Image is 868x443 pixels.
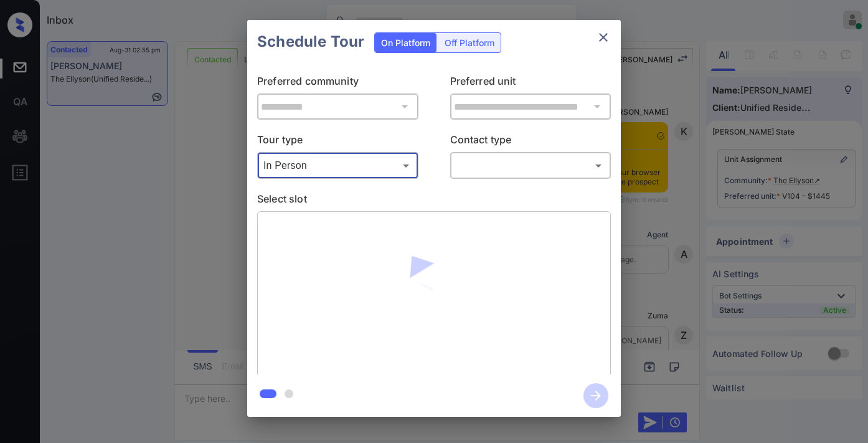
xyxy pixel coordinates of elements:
[438,33,501,52] div: Off Platform
[375,33,436,52] div: On Platform
[576,379,616,412] button: btn-next
[257,132,418,152] p: Tour type
[260,155,415,176] div: In Person
[361,221,507,368] img: loaderv1.7921fd1ed0a854f04152.gif
[591,25,616,50] button: close
[247,20,374,64] h2: Schedule Tour
[257,74,418,93] p: Preferred community
[257,191,611,211] p: Select slot
[450,132,611,152] p: Contact type
[450,74,611,93] p: Preferred unit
